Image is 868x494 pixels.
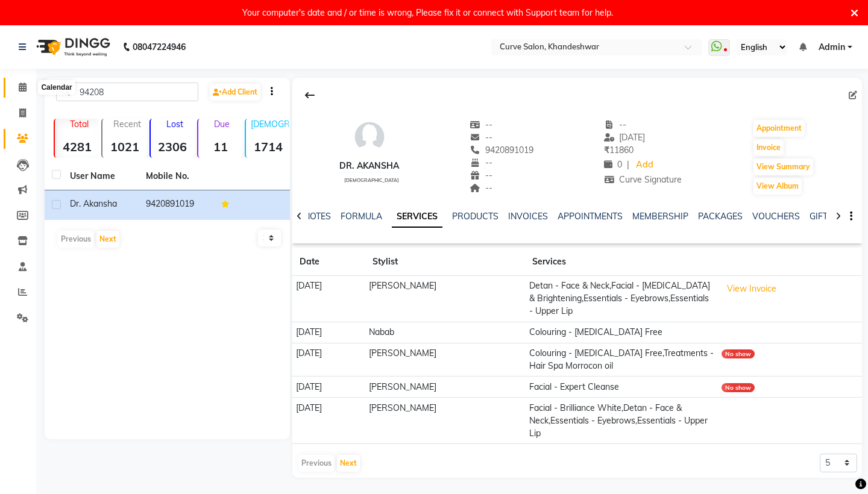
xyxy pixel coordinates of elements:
span: 11860 [604,145,634,155]
b: 08047224946 [133,30,186,64]
strong: 4281 [55,139,99,154]
button: Next [96,231,119,248]
strong: 1021 [102,139,146,154]
div: Your computer's date and / or time is wrong, Please fix it or connect with Support team for help. [242,5,613,20]
a: Add [634,157,655,174]
a: PRODUCTS [452,211,498,222]
td: [DATE] [292,322,365,343]
th: Date [292,248,365,276]
th: Stylist [365,248,525,276]
span: -- [470,170,492,181]
span: [DATE] [604,132,646,143]
span: 0 [604,159,622,170]
td: [DATE] [292,398,365,444]
a: FORMULA [341,211,382,222]
p: Lost [156,119,195,130]
div: Calendar [38,80,75,95]
button: View Invoice [722,280,782,298]
th: User Name [63,163,139,190]
td: [DATE] [292,276,365,322]
button: Next [337,455,360,472]
a: VOUCHERS [752,211,800,222]
span: ₹ [604,145,609,155]
span: -- [470,157,492,168]
a: GIFTCARDS [810,211,857,222]
img: avatar [351,119,388,155]
strong: 1714 [246,139,290,154]
div: No show [722,349,755,358]
span: [DEMOGRAPHIC_DATA] [344,177,399,183]
td: 9420891019 [139,190,215,220]
span: Dr. Akansha [70,198,117,209]
button: Appointment [753,120,805,137]
a: SERVICES [392,206,442,228]
a: NOTES [304,211,331,222]
p: Total [60,119,99,130]
div: Back to Client [297,84,322,107]
span: -- [470,119,492,130]
td: [PERSON_NAME] [365,276,525,322]
td: Nabab [365,322,525,343]
p: [DEMOGRAPHIC_DATA] [251,119,290,130]
a: INVOICES [508,211,548,222]
td: [PERSON_NAME] [365,343,525,377]
div: Dr. Akansha [339,160,399,172]
a: APPOINTMENTS [558,211,623,222]
a: Add Client [210,84,260,101]
td: [PERSON_NAME] [365,377,525,398]
button: View Album [753,178,802,195]
input: Search by Name/Mobile/Email/Code [56,83,198,101]
td: Colouring - [MEDICAL_DATA] Free [525,322,717,343]
td: Facial - Expert Cleanse [525,377,717,398]
span: | [627,158,629,171]
a: MEMBERSHIP [632,211,688,222]
strong: 11 [198,139,242,154]
span: Curve Signature [604,174,682,185]
th: Services [525,248,717,276]
img: logo [31,30,113,64]
button: Invoice [753,139,784,156]
button: View Summary [753,158,813,175]
th: Mobile No. [139,163,215,190]
span: -- [470,183,492,193]
span: -- [470,132,492,143]
span: -- [604,119,627,130]
div: No show [722,383,755,392]
td: Detan - Face & Neck,Facial - [MEDICAL_DATA] & Brightening,Essentials - Eyebrows,Essentials - Uppe... [525,276,717,322]
span: 9420891019 [470,145,533,155]
td: [DATE] [292,377,365,398]
td: Colouring - [MEDICAL_DATA] Free,Treatments - Hair Spa Morrocon oil [525,343,717,377]
strong: 2306 [151,139,195,154]
p: Due [201,119,242,130]
a: PACKAGES [698,211,743,222]
p: Recent [107,119,146,130]
td: Facial - Brilliance White,Detan - Face & Neck,Essentials - Eyebrows,Essentials - Upper Lip [525,398,717,444]
span: Admin [819,41,845,54]
td: [DATE] [292,343,365,377]
td: [PERSON_NAME] [365,398,525,444]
